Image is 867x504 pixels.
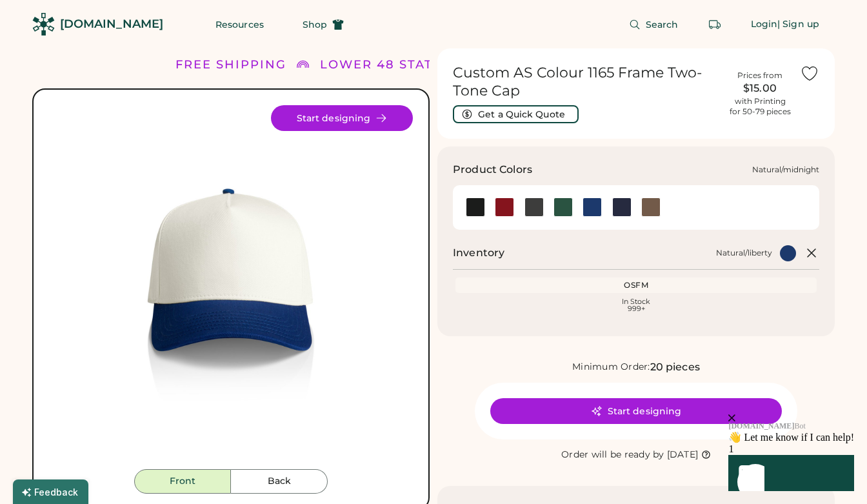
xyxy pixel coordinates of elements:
[453,105,579,123] button: Get a Quick Quote
[32,13,55,35] img: Rendered Logo - Screens
[650,359,700,375] div: 20 pieces
[752,165,819,175] div: Natural/midnight
[716,248,772,258] div: Natural/liberty
[702,12,728,37] button: Retrieve an order
[175,56,286,74] div: FREE SHIPPING
[490,398,782,424] button: Start designing
[777,18,819,31] div: | Sign up
[303,20,327,29] span: Shop
[646,20,679,29] span: Search
[320,56,450,74] div: LOWER 48 STATES
[561,449,664,461] div: Order will be ready by
[458,280,814,290] div: OSFM
[572,361,650,374] div: Minimum Order:
[49,105,413,469] img: 1165 - Natural/liberty Front Image
[231,469,328,494] button: Back
[49,105,413,469] div: 1165 Style Image
[60,16,163,32] div: [DOMAIN_NAME]
[651,338,864,501] iframe: Front Chat
[458,298,814,312] div: In Stock 999+
[200,12,279,37] button: Resources
[453,245,504,261] h2: Inventory
[751,18,778,31] div: Login
[453,162,532,177] h3: Product Colors
[271,105,413,131] button: Start designing
[728,81,792,96] div: $15.00
[287,12,359,37] button: Shop
[737,70,782,81] div: Prices from
[134,469,231,494] button: Front
[730,96,791,117] div: with Printing for 50-79 pieces
[613,12,694,37] button: Search
[453,64,720,100] h1: Custom AS Colour 1165 Frame Two-Tone Cap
